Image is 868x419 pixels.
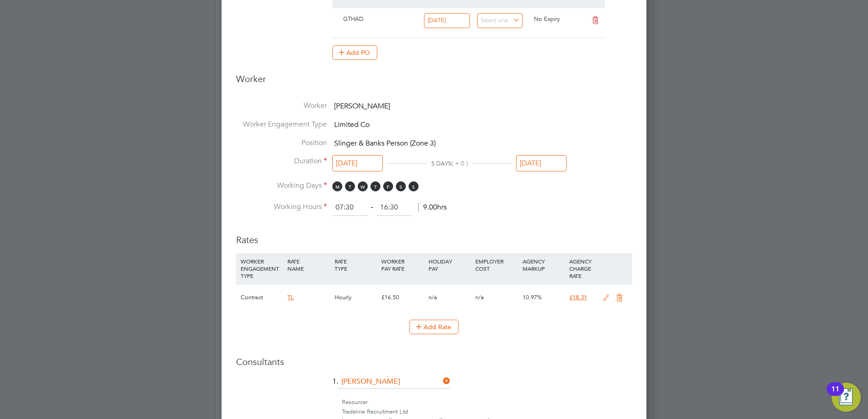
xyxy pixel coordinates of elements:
[369,203,375,212] span: ‐
[569,293,587,301] span: £18.31
[342,398,632,407] div: Resourcer
[236,73,632,92] h3: Worker
[332,181,342,191] span: M
[236,138,327,148] label: Position
[334,120,370,129] span: Limited Co
[431,160,451,167] span: 5 DAYS
[409,181,419,191] span: S
[236,202,327,212] label: Working Hours
[426,253,473,277] div: HOLIDAY PAY
[379,253,426,277] div: WORKER PAY RATE
[238,284,285,311] div: Contract
[342,407,632,417] div: Tradeline Recruitment Ltd
[338,375,450,389] input: Search for...
[332,45,377,60] button: Add PO
[332,155,383,172] input: Select one
[523,293,542,301] span: 10.97%
[236,225,632,246] h3: Rates
[370,181,380,191] span: T
[429,293,437,301] span: n/a
[343,15,364,23] span: GTHAD
[534,15,560,23] span: No Expiry
[377,200,412,216] input: 17:00
[396,181,406,191] span: S
[832,383,861,412] button: Open Resource Center, 11 new notifications
[383,181,393,191] span: F
[424,13,470,28] input: Select one
[409,320,459,334] button: Add Rate
[236,156,327,166] label: Duration
[516,155,567,172] input: Select one
[520,253,567,277] div: AGENCY MARKUP
[831,389,839,401] div: 11
[451,159,468,167] span: ( + 0 )
[238,253,285,284] div: WORKER ENGAGEMENT TYPE
[475,293,484,301] span: n/a
[236,120,327,129] label: Worker Engagement Type
[473,253,520,277] div: EMPLOYER COST
[332,253,379,277] div: RATE TYPE
[332,200,367,216] input: 08:00
[334,102,390,111] span: [PERSON_NAME]
[285,253,332,277] div: RATE NAME
[345,181,355,191] span: T
[477,13,523,28] input: Select one
[567,253,598,284] div: AGENCY CHARGE RATE
[358,181,368,191] span: W
[379,284,426,311] div: £16.50
[236,375,632,398] li: 1.
[334,139,436,148] span: Slinger & Banks Person (Zone 3)
[236,101,327,111] label: Worker
[332,284,379,311] div: Hourly
[418,203,447,212] span: 9.00hrs
[236,181,327,190] label: Working Days
[287,293,294,301] span: TL
[236,356,632,368] h3: Consultants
